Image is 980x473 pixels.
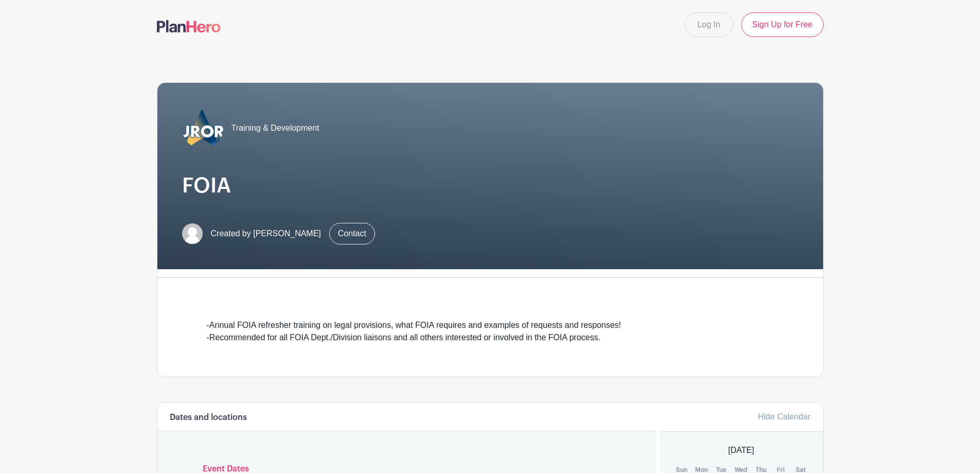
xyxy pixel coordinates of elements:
[182,108,223,149] img: 2023_COA_Horiz_Logo_PMS_BlueStroke%204.png
[182,223,203,244] img: default-ce2991bfa6775e67f084385cd625a349d9dcbb7a52a09fb2fda1e96e2d18dcdb.png
[211,227,321,240] span: Created by [PERSON_NAME]
[728,444,754,457] span: [DATE]
[157,20,221,32] img: logo-507f7623f17ff9eddc593b1ce0a138ce2505c220e1c5a4e2b4648c50719b7d32.svg
[231,122,319,134] span: Training & Development
[329,223,375,244] a: Contact
[170,413,247,423] h6: Dates and locations
[182,173,798,198] h1: FOIA
[207,319,774,344] div: -Annual FOIA refresher training on legal provisions, what FOIA requires and examples of requests ...
[741,12,823,37] a: Sign Up for Free
[685,12,733,37] a: Log In
[758,412,810,421] a: Hide Calendar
